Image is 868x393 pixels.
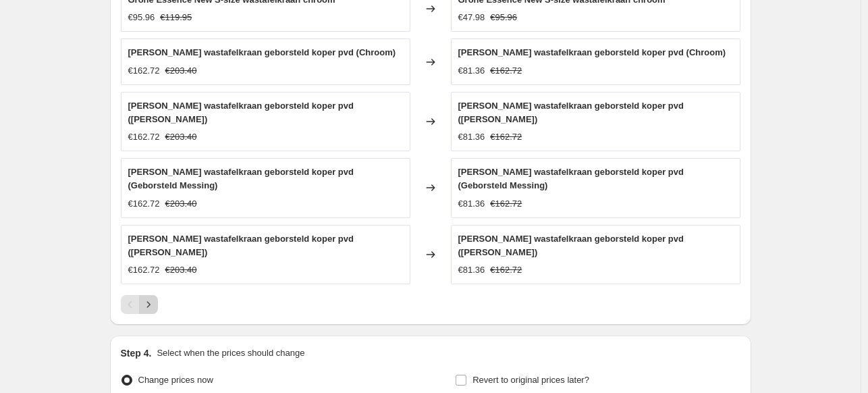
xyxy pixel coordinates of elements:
span: [PERSON_NAME] wastafelkraan geborsteld koper pvd (Geborsteld Messing) [128,167,354,190]
nav: Pagination [121,295,158,314]
div: €81.36 [458,130,485,144]
div: €81.36 [458,197,485,211]
strike: €162.72 [490,197,522,211]
div: €47.98 [458,11,485,24]
span: [PERSON_NAME] wastafelkraan geborsteld koper pvd ([PERSON_NAME]) [128,234,354,257]
strike: €162.72 [490,130,522,144]
div: €162.72 [128,64,160,78]
strike: €95.96 [490,11,517,24]
div: €81.36 [458,64,485,78]
div: €162.72 [128,130,160,144]
span: [PERSON_NAME] wastafelkraan geborsteld koper pvd ([PERSON_NAME]) [458,101,684,124]
div: €95.96 [128,11,155,24]
h2: Step 4. [121,346,152,360]
strike: €203.40 [165,263,197,277]
span: [PERSON_NAME] wastafelkraan geborsteld koper pvd (Geborsteld Messing) [458,167,684,190]
span: [PERSON_NAME] wastafelkraan geborsteld koper pvd ([PERSON_NAME]) [128,101,354,124]
div: €162.72 [128,263,160,277]
span: [PERSON_NAME] wastafelkraan geborsteld koper pvd ([PERSON_NAME]) [458,234,684,257]
strike: €203.40 [165,130,197,144]
span: Revert to original prices later? [472,375,589,385]
span: [PERSON_NAME] wastafelkraan geborsteld koper pvd (Chroom) [128,47,396,57]
strike: €119.95 [160,11,192,24]
strike: €203.40 [165,197,197,211]
strike: €162.72 [490,64,522,78]
p: Select when the prices should change [157,346,304,360]
div: €162.72 [128,197,160,211]
strike: €162.72 [490,263,522,277]
span: Change prices now [138,375,213,385]
strike: €203.40 [165,64,197,78]
div: €81.36 [458,263,485,277]
button: Next [139,295,158,314]
span: [PERSON_NAME] wastafelkraan geborsteld koper pvd (Chroom) [458,47,726,57]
